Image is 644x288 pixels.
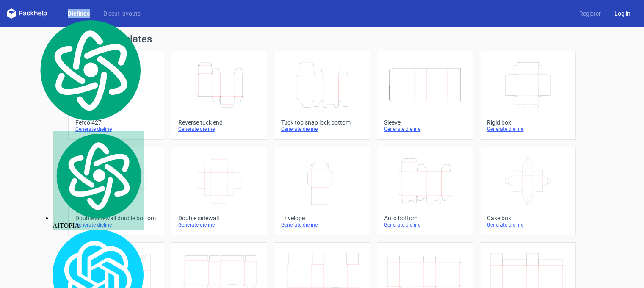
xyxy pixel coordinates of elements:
div: Generate dieline [487,222,569,228]
div: Generate dieline [281,126,363,133]
div: Reverse tuck end [178,119,260,126]
div: Generate dieline [384,126,466,133]
div: Auto bottom [384,215,466,222]
a: Rigid boxGenerate dieline [480,51,576,140]
a: Double sidewallGenerate dieline [171,147,267,235]
div: Double sidewall [178,215,260,222]
a: Reverse tuck endGenerate dieline [171,51,267,140]
a: Log in [608,9,637,18]
a: Dielines [61,9,97,18]
a: Diecut layouts [97,9,147,18]
a: SleeveGenerate dieline [377,51,473,140]
div: Generate dieline [384,222,466,228]
div: Tuck top snap lock bottom [281,119,363,126]
div: Sleeve [384,119,466,126]
a: Cake boxGenerate dieline [480,147,576,235]
h1: Product templates [68,34,576,44]
a: Tuck top snap lock bottomGenerate dieline [274,51,370,140]
a: EnvelopeGenerate dieline [274,147,370,235]
a: Auto bottomGenerate dieline [377,147,473,235]
a: Register [572,9,608,18]
div: AITOPIA [53,131,144,230]
div: Envelope [281,215,363,222]
div: Cake box [487,215,569,222]
div: Generate dieline [487,126,569,133]
div: Generate dieline [178,222,260,228]
div: Generate dieline [178,126,260,133]
div: Rigid box [487,119,569,126]
div: Generate dieline [281,222,363,228]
